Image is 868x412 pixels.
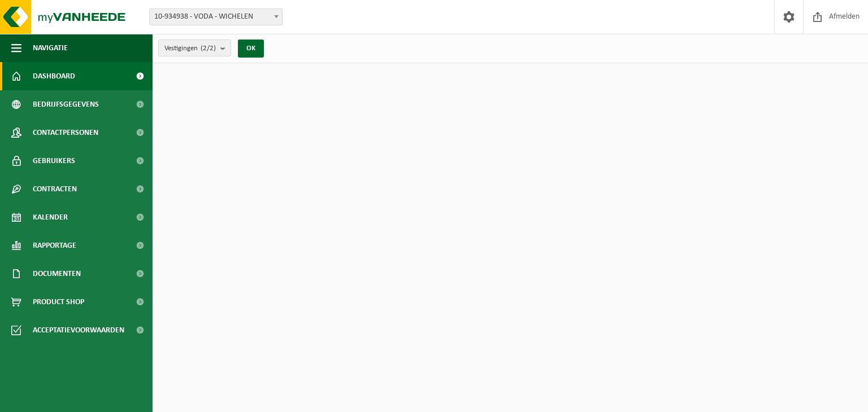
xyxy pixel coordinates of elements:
count: (2/2) [201,45,216,52]
span: Bedrijfsgegevens [33,90,99,119]
span: 10-934938 - VODA - WICHELEN [149,8,283,25]
span: Product Shop [33,288,84,316]
span: Documenten [33,260,81,288]
span: Contactpersonen [33,119,98,147]
span: Vestigingen [164,40,216,57]
span: Kalender [33,203,68,231]
span: 10-934938 - VODA - WICHELEN [150,9,282,25]
span: Dashboard [33,62,75,90]
button: OK [238,40,264,58]
span: Acceptatievoorwaarden [33,316,124,344]
span: Gebruikers [33,147,75,175]
button: Vestigingen(2/2) [158,40,231,56]
span: Navigatie [33,34,68,62]
span: Contracten [33,175,77,203]
span: Rapportage [33,231,76,260]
